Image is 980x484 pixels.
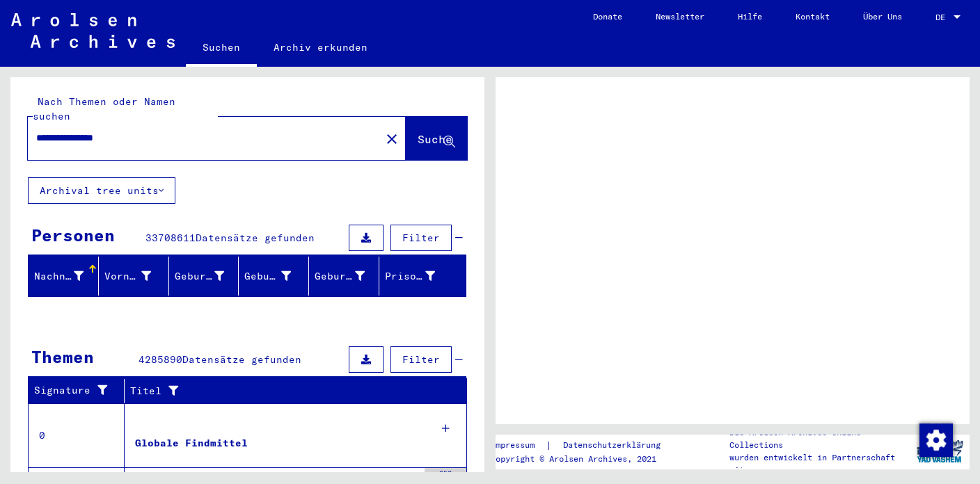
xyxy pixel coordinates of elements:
[729,451,910,476] p: wurden entwickelt in Partnerschaft mit
[130,384,439,398] div: Titel
[104,269,151,284] div: Vorname
[11,13,175,48] img: Arolsen_neg.svg
[385,269,435,284] div: Prisoner #
[935,13,951,22] span: DE
[315,269,365,284] div: Geburtsdatum
[130,380,453,402] div: Titel
[182,353,301,366] span: Datensätze gefunden
[244,265,308,287] div: Geburt‏
[34,383,113,398] div: Signature
[378,124,406,152] button: Clear
[914,434,966,469] img: yv_logo.png
[186,31,257,67] a: Suchen
[31,344,94,369] div: Themen
[175,269,225,284] div: Geburtsname
[491,438,677,453] div: |
[29,257,99,296] mat-header-cell: Nachname
[34,265,101,287] div: Nachname
[418,132,452,146] span: Suche
[239,257,309,296] mat-header-cell: Geburt‏
[406,117,467,160] button: Suche
[315,265,382,287] div: Geburtsdatum
[309,257,379,296] mat-header-cell: Geburtsdatum
[402,232,440,244] span: Filter
[384,131,400,147] mat-icon: close
[729,426,910,451] p: Die Arolsen Archives Online-Collections
[169,257,239,296] mat-header-cell: Geburtsname
[99,257,169,296] mat-header-cell: Vorname
[139,353,182,366] span: 4285890
[31,223,115,248] div: Personen
[104,265,168,287] div: Vorname
[379,257,466,296] mat-header-cell: Prisoner #
[385,265,452,287] div: Prisoner #
[34,380,127,402] div: Signature
[425,468,466,482] div: 350
[402,353,440,366] span: Filter
[135,436,248,451] div: Globale Findmittel
[390,346,452,373] button: Filter
[34,269,84,284] div: Nachname
[196,232,315,244] span: Datensätze gefunden
[491,438,546,453] a: Impressum
[145,232,196,244] span: 33708611
[29,403,125,467] td: 0
[257,31,384,64] a: Archiv erkunden
[175,265,242,287] div: Geburtsname
[552,438,677,453] a: Datenschutzerklärung
[491,453,677,465] p: Copyright © Arolsen Archives, 2021
[244,269,291,284] div: Geburt‏
[919,423,953,457] img: Zustimmung ändern
[28,177,175,204] button: Archival tree units
[390,225,452,251] button: Filter
[33,95,175,122] mat-label: Nach Themen oder Namen suchen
